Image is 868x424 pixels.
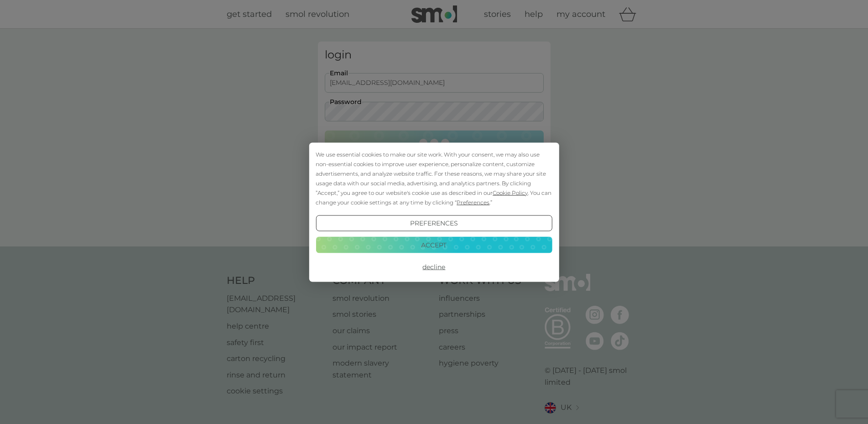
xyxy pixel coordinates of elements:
div: We use essential cookies to make our site work. With your consent, we may also use non-essential ... [316,149,552,207]
div: Cookie Consent Prompt [309,142,559,282]
span: Preferences [457,199,489,205]
button: Preferences [316,215,552,231]
button: Accept [316,237,552,253]
button: Decline [316,259,552,275]
span: Cookie Policy [493,189,528,196]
